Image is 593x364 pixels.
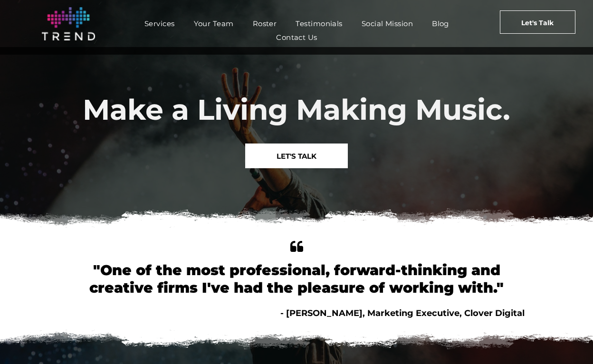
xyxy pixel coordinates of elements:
a: Your Team [184,17,243,30]
span: Make a Living Making Music. [83,92,510,127]
a: Let's Talk [500,10,575,34]
a: Roster [243,17,287,30]
a: Services [135,17,184,30]
span: Let's Talk [521,11,554,35]
span: LET'S TALK [277,144,316,168]
a: Contact Us [267,30,327,44]
img: logo [42,7,95,40]
a: Testimonials [286,17,352,30]
span: - [PERSON_NAME], Marketing Executive, Clover Digital [280,308,525,318]
a: LET'S TALK [245,144,348,168]
a: Blog [422,17,459,30]
font: "One of the most professional, forward-thinking and creative firms I've had the pleasure of worki... [89,261,504,297]
a: Social Mission [352,17,422,30]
